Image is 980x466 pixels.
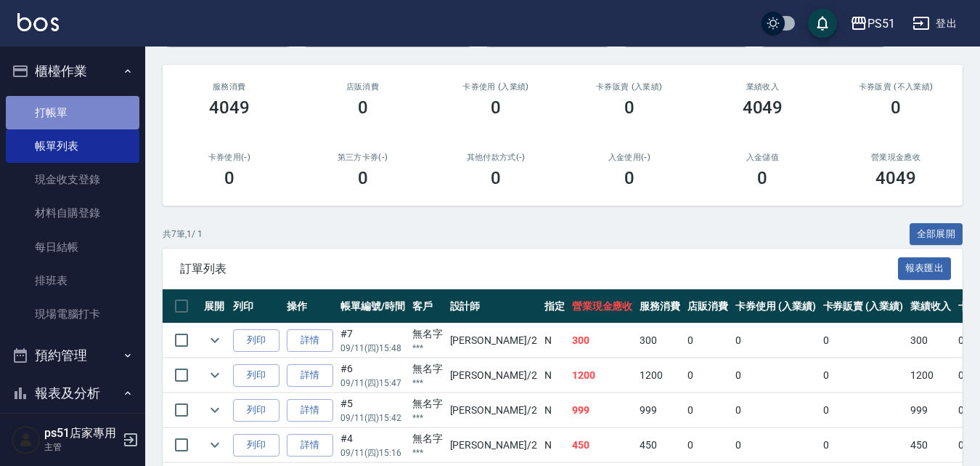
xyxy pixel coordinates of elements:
h2: 入金儲值 [714,153,812,162]
div: 無名字 [412,431,443,446]
a: 每日結帳 [6,230,139,264]
th: 展開 [200,289,229,324]
td: 0 [732,324,820,358]
a: 詳情 [287,399,333,422]
td: 0 [684,428,732,462]
span: 訂單列表 [180,262,898,276]
td: 300 [568,324,637,358]
h2: 入金使用(-) [580,153,679,162]
button: PS51 [844,9,901,39]
div: 無名字 [412,396,443,411]
button: 全部展開 [910,223,963,246]
h3: 0 [757,168,767,188]
p: 09/11 (四) 15:16 [340,446,405,459]
td: 0 [732,358,820,393]
td: 1200 [907,358,955,393]
h2: 營業現金應收 [846,153,945,162]
th: 業績收入 [907,289,955,324]
a: 現場電腦打卡 [6,297,139,331]
td: 999 [907,393,955,427]
td: 0 [684,393,732,427]
h3: 0 [358,168,368,188]
a: 排班表 [6,264,139,297]
a: 詳情 [287,434,333,457]
a: 詳情 [287,329,333,352]
td: 0 [684,358,732,393]
td: 1200 [636,358,684,393]
h3: 0 [624,97,634,118]
th: 營業現金應收 [568,289,637,324]
div: 無名字 [412,361,443,377]
h2: 其他付款方式(-) [446,153,545,162]
div: 無名字 [412,326,443,342]
button: expand row [204,434,226,456]
td: N [541,358,568,393]
h3: 0 [891,97,901,118]
td: N [541,428,568,462]
h2: 第三方卡券(-) [314,153,412,162]
th: 客戶 [409,289,446,324]
td: 450 [568,428,637,462]
td: #4 [337,428,409,462]
button: 列印 [233,329,279,352]
td: [PERSON_NAME] /2 [446,358,541,393]
h2: 卡券使用 (入業績) [446,82,545,92]
th: 帳單編號/時間 [337,289,409,324]
h3: 0 [491,97,501,118]
h2: 卡券使用(-) [180,153,279,162]
p: 09/11 (四) 15:48 [340,342,405,355]
td: 999 [568,393,637,427]
button: 登出 [907,10,963,37]
a: 材料自購登錄 [6,196,139,230]
h2: 卡券販賣 (入業績) [580,82,679,92]
button: 櫃檯作業 [6,52,139,90]
h2: 店販消費 [314,82,412,92]
td: 0 [820,324,907,358]
th: 指定 [541,289,568,324]
button: save [808,9,837,38]
h3: 4049 [209,97,250,118]
button: 列印 [233,434,279,457]
h3: 服務消費 [180,82,279,92]
th: 服務消費 [636,289,684,324]
th: 卡券販賣 (入業績) [820,289,907,324]
p: 主管 [44,441,118,454]
p: 09/11 (四) 15:42 [340,411,405,425]
td: [PERSON_NAME] /2 [446,324,541,358]
button: expand row [204,329,226,351]
a: 帳單列表 [6,129,139,163]
button: 報表匯出 [898,257,952,280]
h5: ps51店家專用 [44,426,118,441]
div: PS51 [867,15,895,33]
img: Logo [17,13,59,31]
a: 報表匯出 [898,261,952,275]
button: expand row [204,364,226,386]
a: 現金收支登錄 [6,163,139,196]
button: 列印 [233,399,279,422]
td: #7 [337,324,409,358]
h3: 0 [224,168,234,188]
h3: 0 [624,168,634,188]
a: 詳情 [287,364,333,387]
th: 列印 [229,289,283,324]
h2: 業績收入 [714,82,812,92]
td: [PERSON_NAME] /2 [446,428,541,462]
p: 共 7 筆, 1 / 1 [163,228,203,241]
td: 1200 [568,358,637,393]
td: 0 [820,358,907,393]
h3: 0 [358,97,368,118]
th: 店販消費 [684,289,732,324]
td: 450 [907,428,955,462]
h3: 4049 [875,168,916,188]
button: expand row [204,399,226,421]
td: 0 [684,324,732,358]
a: 打帳單 [6,96,139,129]
button: 列印 [233,364,279,387]
td: #5 [337,393,409,427]
td: [PERSON_NAME] /2 [446,393,541,427]
td: 999 [636,393,684,427]
h2: 卡券販賣 (不入業績) [846,82,945,92]
p: 09/11 (四) 15:47 [340,377,405,390]
td: N [541,393,568,427]
td: #6 [337,358,409,393]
